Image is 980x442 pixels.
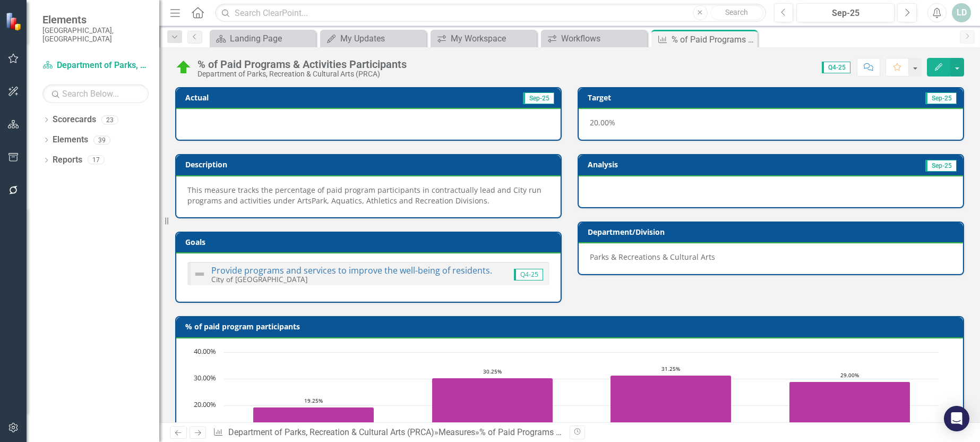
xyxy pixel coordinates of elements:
h3: Target [588,93,743,101]
div: % of Paid Programs & Activities Participants [479,427,644,437]
div: Department of Parks, Recreation & Cultural Arts (PRCA) [197,70,407,78]
div: Workflows [561,32,644,45]
div: My Workspace [451,32,534,45]
h3: % of paid program participants [185,322,958,330]
span: This measure tracks the percentage of paid program participants in contractually lead and City ru... [187,185,541,206]
span: Parks & Recreations & Cultural Arts [590,252,715,262]
a: Elements [53,134,88,146]
small: City of [GEOGRAPHIC_DATA] [211,274,307,284]
h3: Analysis [588,160,767,168]
a: Department of Parks, Recreation & Cultural Arts (PRCA) [228,427,434,437]
span: Sep-25 [523,92,554,104]
div: % of Paid Programs & Activities Participants [672,33,755,46]
span: Q4-25 [514,269,543,280]
div: 23 [101,115,118,124]
img: On Track (80% or higher) [175,59,192,76]
h3: Description [185,160,555,168]
a: Landing Page [212,32,313,45]
a: My Workspace [433,32,534,45]
span: Sep-25 [925,160,957,172]
h3: Actual [185,93,340,101]
text: 29.00% [840,371,859,379]
button: Search [710,5,763,20]
div: 39 [93,135,110,144]
text: 30.25% [483,368,502,375]
button: LD [952,3,971,22]
text: 30.00% [194,373,216,382]
div: » » [213,427,562,439]
a: Provide programs and services to improve the well-being of residents. [211,265,492,276]
img: Not Defined [193,268,206,280]
div: 17 [88,156,105,165]
a: Workflows [544,32,644,45]
div: Sep-25 [800,7,891,20]
a: Department of Parks, Recreation & Cultural Arts (PRCA) [42,59,149,72]
text: 31.25% [661,365,680,372]
text: 20.00% [194,399,216,409]
text: 40.00% [194,346,216,356]
div: Landing Page [230,32,313,45]
span: Search [725,8,748,16]
h3: Department/Division [588,228,958,236]
div: Open Intercom Messenger [944,406,969,431]
a: Measures [439,427,475,437]
a: Reports [53,154,82,166]
div: % of Paid Programs & Activities Participants [197,58,407,70]
div: My Updates [340,32,424,45]
span: 20.00% [590,117,615,127]
input: Search ClearPoint... [215,4,766,22]
small: [GEOGRAPHIC_DATA], [GEOGRAPHIC_DATA] [42,26,149,44]
span: Sep-25 [925,92,957,104]
img: ClearPoint Strategy [5,12,24,31]
text: 19.25% [304,397,323,404]
a: Scorecards [53,114,96,126]
span: Elements [42,13,149,26]
h3: Goals [185,238,555,246]
input: Search Below... [42,84,149,103]
span: Q4-25 [822,62,850,73]
a: My Updates [323,32,424,45]
button: Sep-25 [796,3,895,22]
